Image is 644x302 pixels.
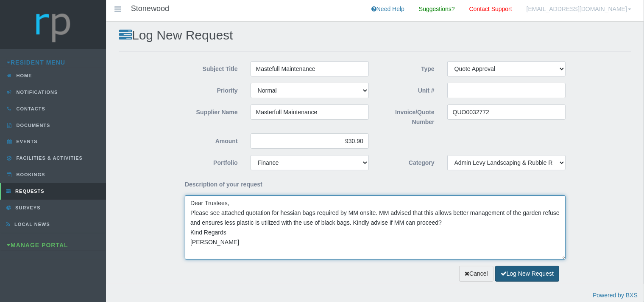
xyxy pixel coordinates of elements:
label: Category [375,155,441,168]
span: Requests [13,189,45,194]
span: Contacts [14,106,45,111]
label: Amount [178,133,244,146]
label: Supplier Name [178,104,244,117]
label: Subject Title [178,61,244,74]
h4: Stonewood [131,5,169,13]
a: Powered by BXS [593,292,638,299]
span: Documents [14,123,50,128]
a: Cancel [459,266,493,282]
span: Surveys [13,205,40,210]
span: Bookings [14,172,45,177]
label: Portfolio [178,155,244,168]
a: Resident Menu [7,59,65,66]
a: Manage Portal [7,242,68,248]
label: Description of your request [178,177,269,189]
button: Log New Request [495,266,559,282]
label: Priority [178,83,244,96]
span: Events [14,139,38,144]
span: Facilities & Activities [14,155,83,161]
span: Notifications [14,90,58,95]
label: Invoice/Quote Number [375,104,441,127]
span: Local News [12,222,50,227]
label: Unit # [375,83,441,96]
h2: Log New Request [119,28,631,42]
label: Type [375,61,441,74]
span: Home [14,73,32,78]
